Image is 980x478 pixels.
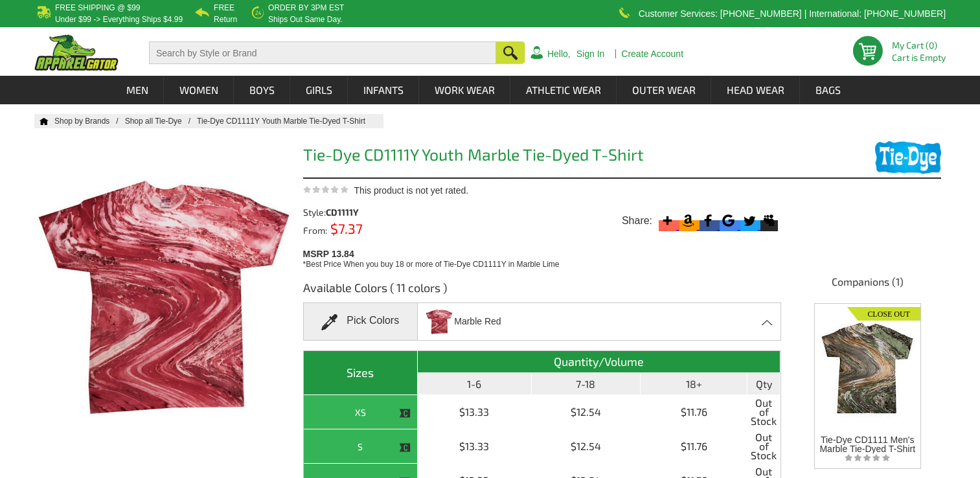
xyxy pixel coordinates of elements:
[720,212,737,229] svg: Google Bookmark
[819,435,915,454] span: Tie-Dye CD1111 Men's Marble Tie-Dyed T-Shirt
[303,208,424,217] div: Style:
[621,49,683,58] a: Create Account
[747,373,781,395] th: Qty
[641,429,747,464] td: $11.76
[197,117,378,126] a: Tie-Dye CD1111Y Youth Marble Tie-Dyed T-Shirt
[847,304,920,321] img: Closeout
[819,304,916,453] a: Closeout Tie-Dye CD1111 Men's Marble Tie-Dyed T-Shirt
[303,280,782,302] h3: Available Colors ( 11 colors )
[418,351,781,373] th: Quantity/Volume
[268,16,344,23] p: ships out same day.
[659,212,676,229] svg: More
[327,220,363,236] span: $7.37
[532,429,641,464] td: $12.54
[54,117,125,126] a: Shop by Brands
[399,407,411,419] img: This item is CLOSEOUT!
[532,395,641,429] td: $12.54
[111,76,163,104] a: Men
[622,214,652,227] span: Share:
[149,41,496,64] input: Search by Style or Brand
[303,185,348,194] img: This product is not yet rated.
[700,212,717,229] svg: Facebook
[303,302,418,341] div: Pick Colors
[418,395,532,429] td: $13.33
[845,453,890,462] img: listing_empty_star.svg
[892,41,940,50] li: My Cart (0)
[165,76,233,104] a: Women
[679,212,697,229] svg: Amazon
[348,76,418,104] a: Infants
[304,351,418,395] th: Sizes
[125,117,197,126] a: Shop all Tie-Dye
[532,373,641,395] th: 7-18
[34,117,49,125] a: Home
[751,398,777,426] span: Out of Stock
[34,34,119,71] img: ApparelGator
[760,212,778,229] svg: Myspace
[794,275,941,295] h4: Companions (1)
[641,373,747,395] th: 18+
[214,16,237,23] p: Return
[712,76,799,104] a: Head Wear
[420,76,510,104] a: Work Wear
[326,207,359,218] span: CD1111Y
[291,76,347,104] a: Girls
[892,53,946,62] span: Cart is Empty
[418,373,532,395] th: 1-6
[303,146,782,166] h1: Tie-Dye CD1111Y Youth Marble Tie-Dyed T-Shirt
[234,76,290,104] a: Boys
[511,76,616,104] a: Athletic Wear
[214,3,234,12] b: Free
[576,49,605,58] a: Sign In
[547,49,571,58] a: Hello,
[303,260,560,269] span: *Best Price When you buy 18 or more of Tie-Dye CD1111Y in Marble Lime
[354,185,469,196] span: This product is not yet rated.
[740,212,758,229] svg: Twitter
[454,310,501,333] span: Marble Red
[751,433,777,460] span: Out of Stock
[55,16,183,23] p: under $99 -> everything ships $4.99
[268,3,344,12] b: Order by 3PM EST
[304,395,418,429] th: XS
[801,76,856,104] a: Bags
[641,395,747,429] td: $11.76
[617,76,711,104] a: Outer Wear
[399,442,411,453] img: This item is CLOSEOUT!
[639,10,946,17] p: Customer Services: [PHONE_NUMBER] | International: [PHONE_NUMBER]
[875,141,941,174] img: Tie-Dye
[55,3,141,12] b: Free Shipping @ $99
[418,429,532,464] td: $13.33
[303,245,786,270] div: MSRP 13.84
[304,429,418,464] th: S
[426,304,453,339] img: tie-dye_HM1111B_marble-red.jpg
[303,223,424,235] div: From:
